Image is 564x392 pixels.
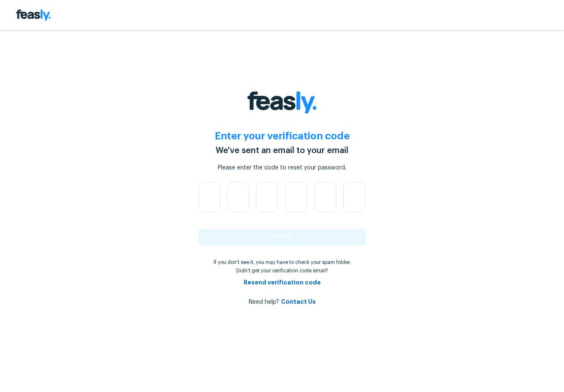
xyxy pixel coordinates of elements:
img: Feasly [13,7,54,23]
p: If you don't see it, you may have to check your spam folder. [198,259,366,266]
div: Please enter the code to reset your password. [218,164,346,172]
span: Verify [273,234,291,240]
a: Contact Us [281,299,316,305]
button: Verify [198,229,366,246]
a: Resend verification code [244,279,321,285]
p: Didn't get your verification code email? [198,267,366,274]
img: Feasly [242,86,322,119]
h2: Enter your verification code [215,129,350,143]
div: Need help? [198,297,366,306]
div: We've sent an email to your email [216,144,348,157]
